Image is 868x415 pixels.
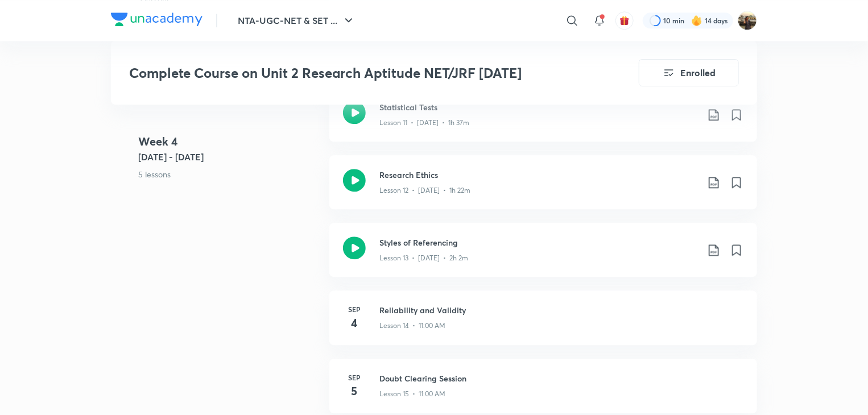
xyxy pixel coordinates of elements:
[615,11,634,30] button: avatar
[379,389,445,399] p: Lesson 15 • 11:00 AM
[111,13,202,26] img: Company Logo
[379,372,743,384] h3: Doubt Clearing Session
[111,13,202,29] a: Company Logo
[379,321,445,331] p: Lesson 14 • 11:00 AM
[329,155,757,223] a: Research EthicsLesson 12 • [DATE] • 1h 22m
[138,169,320,181] p: 5 lessons
[379,101,698,113] h3: Statistical Tests
[129,65,574,81] h3: Complete Course on Unit 2 Research Aptitude NET/JRF [DATE]
[379,253,468,263] p: Lesson 13 • [DATE] • 2h 2m
[379,185,470,196] p: Lesson 12 • [DATE] • 1h 22m
[738,11,757,30] img: Soumya singh
[329,88,757,155] a: Statistical TestsLesson 11 • [DATE] • 1h 37m
[691,15,702,26] img: streak
[329,223,757,290] a: Styles of ReferencingLesson 13 • [DATE] • 2h 2m
[343,314,366,331] h4: 4
[231,9,362,32] button: NTA-UGC-NET & SET ...
[379,304,743,316] h3: Reliability and Validity
[343,304,366,314] h6: Sep
[639,59,739,86] button: Enrolled
[343,383,366,400] h4: 5
[343,372,366,383] h6: Sep
[138,134,320,151] h4: Week 4
[619,15,630,26] img: avatar
[329,290,757,359] a: Sep4Reliability and ValidityLesson 14 • 11:00 AM
[138,151,320,164] h5: [DATE] - [DATE]
[379,236,698,248] h3: Styles of Referencing
[379,169,698,181] h3: Research Ethics
[379,118,469,128] p: Lesson 11 • [DATE] • 1h 37m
